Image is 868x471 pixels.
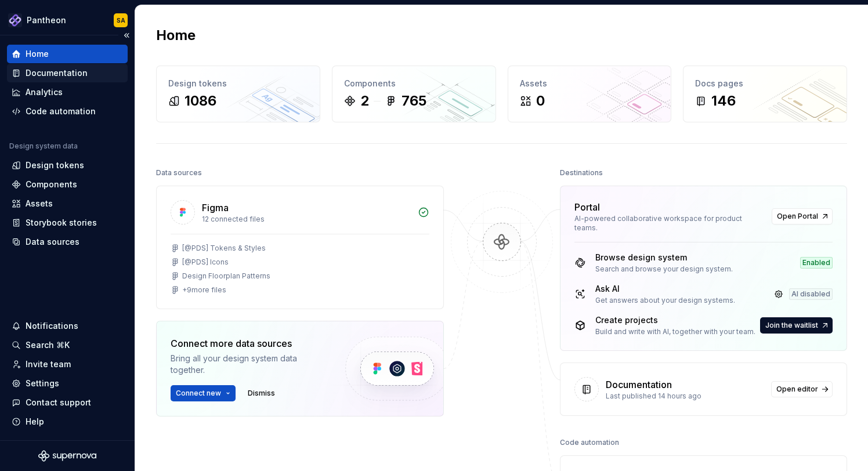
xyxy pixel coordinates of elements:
a: Invite team [7,355,128,374]
div: Data sources [156,165,202,181]
div: Create projects [595,314,755,326]
div: 1086 [185,92,216,110]
img: 2ea59a0b-fef9-4013-8350-748cea000017.png [8,13,22,27]
div: AI disabled [789,288,833,300]
div: Components [26,179,77,190]
div: Code automation [26,106,96,117]
span: Join the waitlist [765,321,818,330]
a: Code automation [7,102,128,121]
div: Enabled [800,257,833,269]
div: Documentation [26,67,88,79]
a: Components [7,175,128,194]
div: 12 connected files [202,215,411,224]
a: Home [7,45,128,63]
div: Docs pages [695,78,835,89]
div: 765 [402,92,426,110]
div: Build and write with AI, together with your team. [595,327,755,336]
button: Search ⌘K [7,336,128,354]
div: Storybook stories [26,217,97,229]
div: Home [26,48,49,60]
div: Documentation [606,378,672,392]
svg: Supernova Logo [38,450,96,462]
div: Figma [202,201,229,215]
a: Open Portal [772,208,833,224]
div: AI-powered collaborative workspace for product teams. [574,214,765,233]
div: Search ⌘K [26,339,70,351]
div: 0 [536,92,545,110]
a: Storybook stories [7,213,128,232]
button: Join the waitlist [760,317,833,334]
div: Ask AI [595,283,735,295]
a: Data sources [7,233,128,251]
div: Analytics [26,86,63,98]
button: Help [7,412,128,431]
div: Last published 14 hours ago [606,392,765,401]
a: Analytics [7,83,128,102]
div: Bring all your design system data together. [171,353,325,376]
div: Design tokens [168,78,308,89]
h2: Home [156,26,196,45]
div: Assets [520,78,660,89]
a: Figma12 connected files[@PDS] Tokens & Styles[@PDS] IconsDesign Floorplan Patterns+9more files [156,186,444,309]
button: Collapse sidebar [118,27,135,44]
div: Help [26,416,44,427]
a: Design tokens1086 [156,66,320,122]
div: + 9 more files [182,285,226,295]
div: Components [344,78,484,89]
a: Assets [7,194,128,213]
div: Destinations [560,165,603,181]
span: Dismiss [248,389,275,398]
a: Design tokens [7,156,128,175]
div: Invite team [26,358,71,370]
div: Design Floorplan Patterns [182,271,270,281]
div: Contact support [26,397,91,408]
span: Connect new [176,389,221,398]
button: Dismiss [243,385,280,401]
div: 2 [360,92,369,110]
div: Design system data [9,142,78,151]
a: Documentation [7,64,128,82]
a: Docs pages146 [683,66,847,122]
button: Contact support [7,393,128,412]
div: Settings [26,378,59,389]
div: Portal [574,200,600,214]
div: Pantheon [27,15,66,26]
button: Connect new [171,385,236,401]
span: Open Portal [777,212,818,221]
div: Data sources [26,236,79,248]
a: Settings [7,374,128,393]
div: [@PDS] Tokens & Styles [182,244,266,253]
div: SA [117,16,125,25]
a: Open editor [771,381,833,397]
div: Assets [26,198,53,209]
a: Assets0 [508,66,672,122]
button: PantheonSA [2,8,132,32]
div: Search and browse your design system. [595,265,733,274]
span: Open editor [776,385,818,394]
a: Components2765 [332,66,496,122]
div: 146 [711,92,736,110]
div: Get answers about your design systems. [595,296,735,305]
div: Browse design system [595,252,733,263]
button: Notifications [7,317,128,335]
div: Design tokens [26,160,84,171]
div: Notifications [26,320,78,332]
div: Connect more data sources [171,336,325,350]
div: [@PDS] Icons [182,258,229,267]
div: Code automation [560,434,619,451]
